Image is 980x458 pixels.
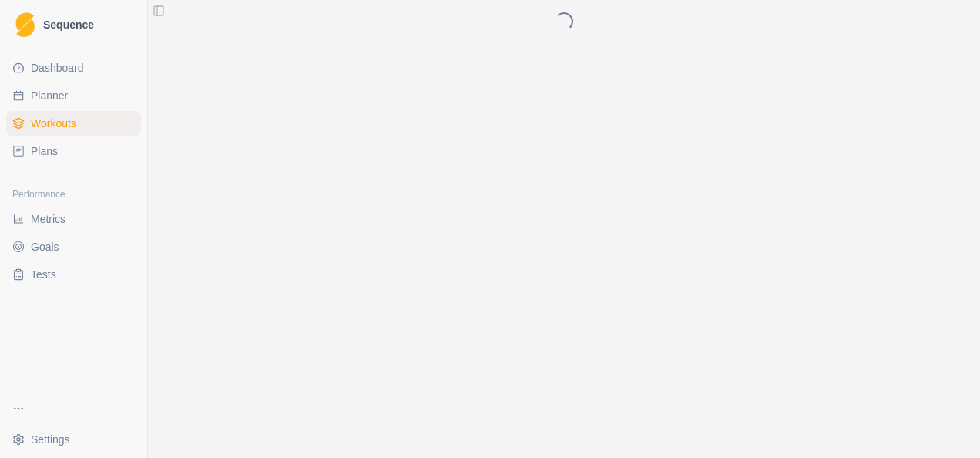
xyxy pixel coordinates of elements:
a: LogoSequence [6,6,141,43]
span: Tests [31,267,56,282]
a: Dashboard [6,56,141,80]
a: Goals [6,234,141,259]
span: Planner [31,88,68,103]
a: Workouts [6,111,141,136]
img: Logo [15,12,35,38]
a: Metrics [6,207,141,231]
a: Plans [6,139,141,163]
span: Plans [31,143,58,159]
button: Settings [6,427,141,452]
span: Dashboard [31,60,84,76]
a: Tests [6,262,141,287]
div: Performance [6,182,141,207]
span: Sequence [43,19,94,30]
span: Goals [31,239,59,254]
span: Workouts [31,116,76,131]
span: Metrics [31,211,65,227]
a: Planner [6,83,141,108]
